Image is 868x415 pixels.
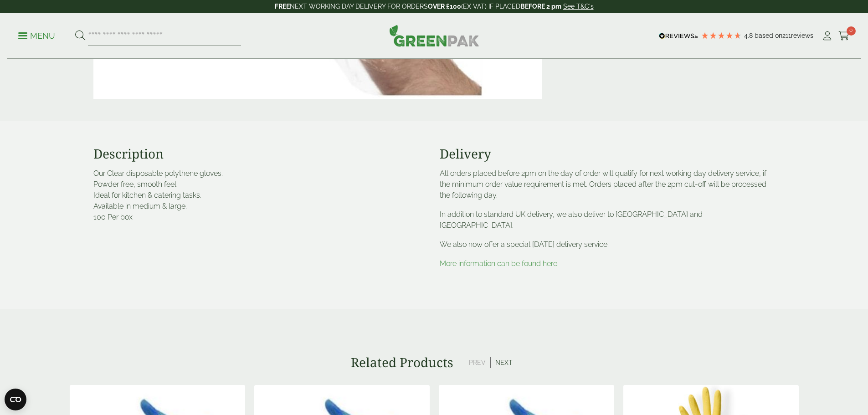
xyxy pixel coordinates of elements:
[744,32,755,39] span: 4.8
[520,3,561,10] strong: BEFORE 2 pm
[440,209,775,231] p: In addition to standard UK delivery, we also deliver to [GEOGRAPHIC_DATA] and [GEOGRAPHIC_DATA].
[755,32,782,39] span: Based on
[822,31,833,41] i: My Account
[659,33,699,39] img: REVIEWS.io
[351,355,453,370] h3: Related Products
[440,259,559,268] a: More information can be found here.
[275,3,290,10] strong: FREE
[791,32,813,39] span: reviews
[93,168,429,223] p: Our Clear disposable polythene gloves. Powder free, smooth feel. Ideal for kitchen & catering tas...
[5,389,26,410] button: Open CMP widget
[563,3,594,10] a: See T&C's
[491,357,517,368] button: Next
[428,3,461,10] strong: OVER £100
[838,31,850,41] i: Cart
[440,239,775,250] p: We also now offer a special [DATE] delivery service.
[18,31,55,40] a: Menu
[838,29,850,43] a: 0
[847,26,856,36] span: 0
[782,32,791,39] span: 211
[701,31,742,40] div: 4.79 Stars
[440,168,775,201] p: All orders placed before 2pm on the day of order will qualify for next working day delivery servi...
[93,146,429,162] h3: Description
[464,357,491,368] button: Prev
[440,146,775,162] h3: Delivery
[389,25,479,46] img: GreenPak Supplies
[18,31,55,41] p: Menu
